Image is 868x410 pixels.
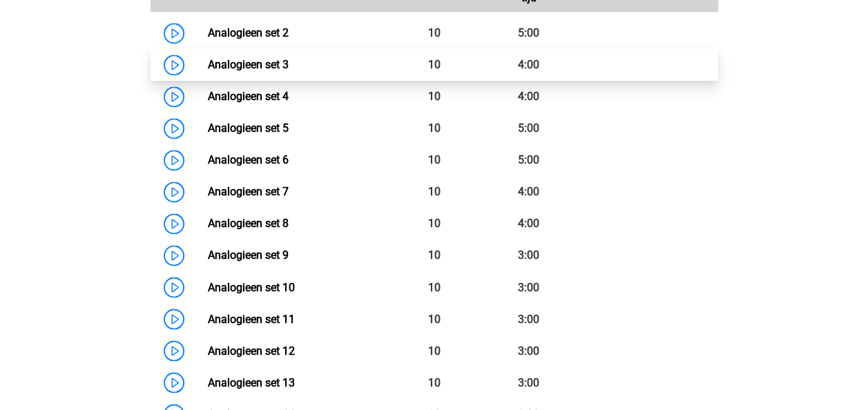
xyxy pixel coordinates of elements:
[208,153,289,166] a: Analogieen set 6
[208,312,295,325] a: Analogieen set 11
[208,280,295,293] a: Analogieen set 10
[208,90,289,103] a: Analogieen set 4
[208,344,295,357] a: Analogieen set 12
[208,185,289,198] a: Analogieen set 7
[208,217,289,230] a: Analogieen set 8
[208,248,289,262] a: Analogieen set 9
[208,375,295,389] a: Analogieen set 13
[208,121,289,135] a: Analogieen set 5
[208,26,289,39] a: Analogieen set 2
[208,58,289,71] a: Analogieen set 3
